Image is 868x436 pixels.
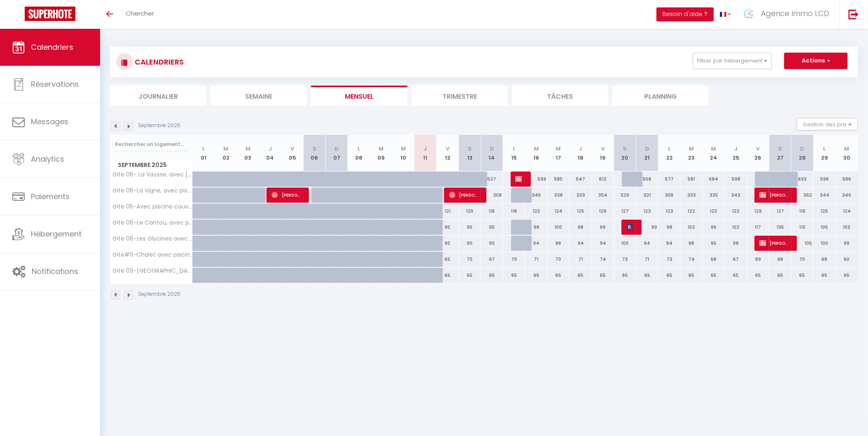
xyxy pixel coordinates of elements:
span: [PERSON_NAME] [627,219,634,235]
span: [PERSON_NAME] [449,187,479,203]
div: 99 [636,220,658,235]
th: 08 [348,135,370,172]
div: 95 [437,220,459,235]
input: Rechercher un logement... [115,137,188,152]
li: Mensuel [311,86,407,106]
div: 67 [725,252,747,267]
abbr: M [246,145,250,153]
th: 10 [392,135,414,172]
th: 05 [281,135,304,172]
li: Semaine [211,86,307,106]
div: 65 [592,268,614,283]
p: Septembre 2025 [138,290,180,298]
abbr: J [269,145,272,153]
abbr: D [490,145,494,153]
div: 118 [503,204,525,219]
div: 74 [592,252,614,267]
div: 122 [525,204,547,219]
div: 73 [614,252,636,267]
div: 127 [614,204,636,219]
th: 06 [304,135,326,172]
th: 12 [437,135,459,172]
div: 122 [725,204,747,219]
abbr: V [290,145,294,153]
th: 26 [747,135,770,172]
div: 344 [814,188,836,203]
div: 599 [525,172,547,187]
th: 21 [636,135,658,172]
div: 598 [725,172,747,187]
abbr: J [424,145,427,153]
abbr: J [735,145,738,153]
div: 60 [836,252,858,267]
div: 577 [658,172,681,187]
abbr: D [335,145,339,153]
div: 70 [547,252,570,267]
div: 74 [681,252,703,267]
abbr: L [824,145,826,153]
p: Septembre 2025 [138,122,180,130]
div: 96 [547,236,570,251]
div: 65 [614,268,636,283]
span: [PERSON_NAME] [271,187,301,203]
span: [PERSON_NAME] [515,171,523,187]
th: 22 [658,135,681,172]
abbr: S [623,145,627,153]
div: 90 [437,236,459,251]
abbr: L [202,145,205,153]
div: 121 [437,204,459,219]
th: 29 [814,135,836,172]
abbr: V [756,145,760,153]
div: 633 [791,172,814,187]
button: Besoin d'aide ? [657,7,714,21]
div: 99 [836,236,858,251]
div: 105 [791,236,814,251]
div: 308 [481,188,503,203]
div: 99 [592,220,614,235]
abbr: L [358,145,360,153]
img: logout [849,9,859,19]
div: 65 [681,268,703,283]
th: 19 [592,135,614,172]
div: 65 [481,268,503,283]
div: 65 [570,268,592,283]
div: 354 [592,188,614,203]
abbr: D [800,145,805,153]
span: Analytics [31,154,64,164]
div: 68 [703,252,725,267]
div: 67 [481,252,503,267]
div: 65 [437,252,459,267]
th: 30 [836,135,858,172]
div: 100 [547,220,570,235]
div: 127 [769,204,791,219]
li: Planning [613,86,709,106]
div: 65 [525,268,547,283]
li: Trimestre [412,86,508,106]
abbr: D [645,145,649,153]
div: 124 [547,204,570,219]
div: 527 [481,172,503,187]
th: 27 [769,135,791,172]
div: 100 [614,236,636,251]
div: 129 [592,204,614,219]
div: 581 [681,172,703,187]
th: 25 [725,135,747,172]
th: 23 [681,135,703,172]
div: 94 [592,236,614,251]
div: 547 [570,172,592,187]
div: 335 [703,188,725,203]
div: 98 [570,220,592,235]
span: [PERSON_NAME] [760,187,789,203]
div: 94 [570,236,592,251]
abbr: M [711,145,716,153]
abbr: M [556,145,561,153]
button: Actions [784,53,848,69]
div: 333 [570,188,592,203]
div: 116 [481,204,503,219]
th: 24 [703,135,725,172]
th: 02 [215,135,237,172]
div: 100 [814,236,836,251]
div: 65 [836,268,858,283]
div: 65 [814,268,836,283]
abbr: V [601,145,605,153]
